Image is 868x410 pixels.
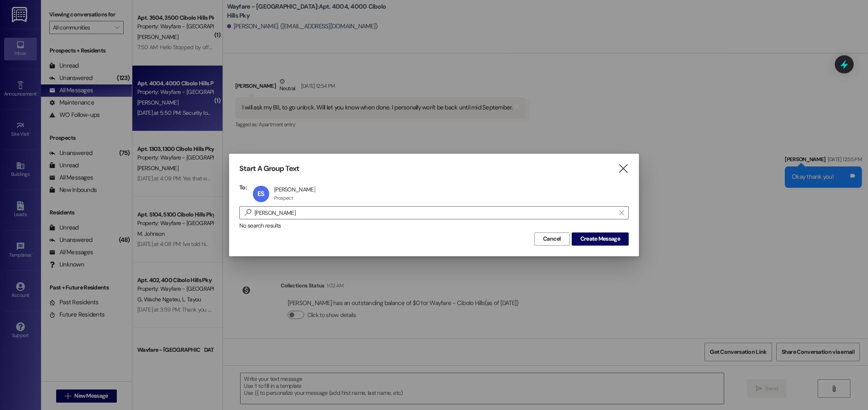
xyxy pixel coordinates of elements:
[241,208,254,217] i: 
[580,235,620,243] span: Create Message
[615,207,628,219] button: Clear text
[543,235,561,243] span: Cancel
[239,164,299,173] h3: Start A Group Text
[257,189,264,198] span: ES
[239,184,247,191] h3: To:
[274,195,293,201] div: Prospect
[274,186,315,193] div: [PERSON_NAME]
[618,164,629,173] i: 
[534,232,570,246] button: Cancel
[619,210,624,216] i: 
[254,207,615,219] input: Search for any contact or apartment
[239,221,629,230] div: No search results
[572,232,629,246] button: Create Message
